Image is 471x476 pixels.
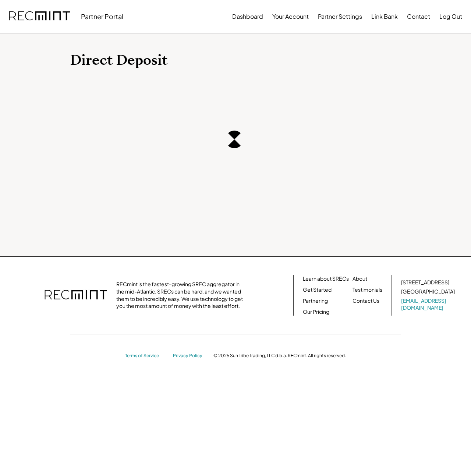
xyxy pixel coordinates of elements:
a: Learn about SRECs [303,275,349,283]
button: Your Account [272,9,309,24]
a: Testimonials [353,286,382,294]
div: © 2025 Sun Tribe Trading, LLC d.b.a. RECmint. All rights reserved. [213,353,346,359]
button: Contact [407,9,430,24]
a: Our Pricing [303,308,329,316]
h1: Direct Deposit [70,52,401,69]
button: Partner Settings [318,9,362,24]
a: Terms of Service [125,353,166,359]
a: [EMAIL_ADDRESS][DOMAIN_NAME] [401,297,456,312]
img: recmint-logotype%403x.png [45,283,107,308]
a: Privacy Policy [173,353,206,359]
button: Log Out [439,9,462,24]
button: Link Bank [371,9,398,24]
div: [STREET_ADDRESS] [401,279,449,286]
div: RECmint is the fastest-growing SREC aggregator in the mid-Atlantic. SRECs can be hard, and we wan... [116,281,247,309]
img: recmint-logotype%403x.png [9,4,70,29]
div: [GEOGRAPHIC_DATA] [401,288,455,295]
a: Partnering [303,297,328,305]
a: Contact Us [353,297,379,305]
button: Dashboard [232,9,263,24]
div: Partner Portal [81,12,123,21]
a: Get Started [303,286,332,294]
a: About [353,275,367,283]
